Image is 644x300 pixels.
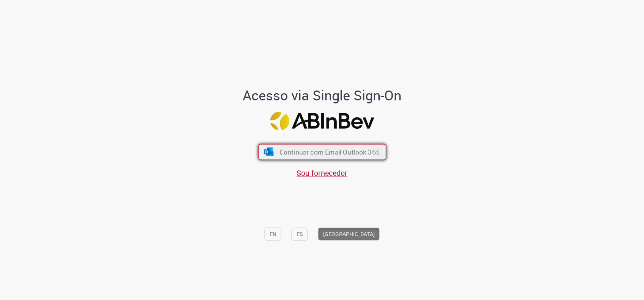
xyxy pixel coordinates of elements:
span: Continuar com Email Outlook 365 [279,148,379,156]
button: EN [265,228,281,241]
button: [GEOGRAPHIC_DATA] [318,228,380,241]
h1: Acesso via Single Sign-On [217,87,428,103]
button: ícone Azure/Microsoft 360 Continuar com Email Outlook 365 [258,144,386,160]
a: Sou fornecedor [297,168,347,178]
button: ES [292,228,308,241]
img: ícone Azure/Microsoft 360 [263,148,274,156]
img: Logo ABInBev [270,112,374,130]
